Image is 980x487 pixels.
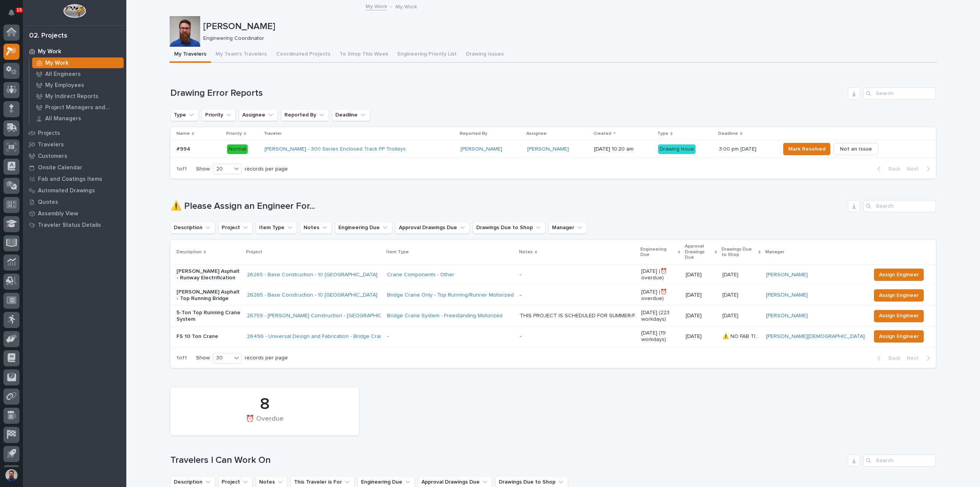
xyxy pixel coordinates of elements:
button: To Shop This Week [335,47,393,63]
p: [DATE] [686,292,716,298]
p: Traveler Status Details [38,222,101,229]
p: Description [176,248,202,256]
button: Description [170,221,215,234]
p: Quotes [38,199,58,206]
a: Customers [23,150,126,162]
div: Normal [227,144,248,154]
button: Approval Drawings Due [395,221,470,234]
a: All Engineers [29,69,126,79]
button: Assign Engineer [874,289,924,302]
a: [PERSON_NAME] [766,313,808,319]
p: Item Type [386,248,409,256]
span: Assign Engineer [879,270,919,279]
div: Search [863,87,936,100]
div: 30 [213,354,232,362]
a: Bridge Crane System - Freestanding Motorized [387,313,503,319]
button: Drawings Due to Shop [473,221,546,234]
div: - [520,272,521,278]
p: [DATE] [686,272,716,278]
p: [PERSON_NAME] [203,21,934,32]
a: [PERSON_NAME] [766,292,808,298]
button: Mark Resolved [783,143,830,155]
button: Reported By [281,109,329,121]
span: Next [906,355,923,362]
tr: [PERSON_NAME] Asphalt - Top Running Bridge26265 - Base Construction - 10 [GEOGRAPHIC_DATA] Bridge... [170,285,936,306]
a: Assembly View [23,208,126,219]
a: 26265 - Base Construction - 10 [GEOGRAPHIC_DATA] [247,292,377,298]
img: Workspace Logo [63,4,86,18]
p: Deadline [718,130,738,138]
p: - [387,333,514,340]
h1: ⚠️ Please Assign an Engineer For... [170,201,845,212]
a: Onsite Calendar [23,162,126,173]
p: [DATE] (⏰ overdue) [641,289,679,302]
p: 5-Ton Top Running Crane System [176,310,241,323]
a: 26496 - Universal Design and Fabrication - Bridge Crane 10 Ton [247,333,404,340]
p: Engineering Coordinator [203,35,931,42]
p: Traveler [264,130,282,138]
a: My Work [366,2,387,10]
p: [DATE] [722,270,740,278]
p: My Employees [45,82,84,89]
button: Not an Issue [833,143,879,155]
a: Crane Components - Other [387,272,454,278]
p: Approval Drawings Due [685,242,713,262]
div: 20 [213,165,232,173]
a: My Work [29,57,126,68]
p: [DATE] (⏰ overdue) [641,268,679,281]
p: Customers [38,153,67,160]
button: Assignee [239,109,278,121]
input: Search [863,454,936,467]
div: Search [863,200,936,212]
a: Bridge Crane Only - Top Running/Runner Motorized [387,292,514,298]
p: [PERSON_NAME] Asphalt - Top Running Bridge [176,289,241,302]
a: All Managers [29,113,126,124]
p: Manager [765,248,784,256]
h1: Drawing Error Reports [170,88,845,99]
p: Priority [226,130,242,138]
p: Notes [519,248,533,256]
p: Projects [38,130,60,137]
span: Assign Engineer [879,332,919,341]
a: Quotes [23,196,126,208]
p: 1 of 1 [170,160,193,179]
button: Assign Engineer [874,310,924,322]
span: Back [884,355,900,362]
p: [DATE] 10:20 am [594,146,652,152]
p: Assembly View [38,210,78,217]
p: records per page [245,166,288,172]
div: 8 [183,395,346,414]
p: All Engineers [45,71,81,78]
a: Travelers [23,139,126,150]
a: Fab and Coatings Items [23,173,126,185]
span: Not an Issue [840,144,872,154]
p: Project [246,248,262,256]
div: THIS PROJECT IS SCHEDULED FOR SUMMER/FALL OF 2026 [520,313,635,319]
p: My Work [38,48,61,55]
p: Created [593,130,611,138]
div: Notifications15 [10,9,20,21]
p: Show [196,166,210,172]
a: [PERSON_NAME] [527,146,569,152]
p: Travelers [38,141,64,148]
a: 26759 - [PERSON_NAME] Construction - [GEOGRAPHIC_DATA] Department 5T Bridge Crane [247,313,473,319]
tr: 5-Ton Top Running Crane System26759 - [PERSON_NAME] Construction - [GEOGRAPHIC_DATA] Department 5... [170,306,936,326]
p: My Work [45,60,69,67]
p: Reported By [460,130,487,138]
button: Item Type [256,221,297,234]
p: Engineering Due [640,245,676,259]
button: users-avatar [3,467,20,483]
p: Type [657,130,668,138]
p: 1 of 1 [170,349,193,367]
p: Show [196,355,210,361]
span: Mark Resolved [788,144,825,154]
p: FS 10 Ton Crane [176,333,241,340]
a: Traveler Status Details [23,219,126,231]
p: [DATE] (223 workdays) [641,310,679,323]
button: Manager [549,221,587,234]
button: Type [170,109,199,121]
p: [DATE] [722,311,740,319]
tr: FS 10 Ton Crane26496 - Universal Design and Fabrication - Bridge Crane 10 Ton -- [DATE] (19 workd... [170,326,936,347]
p: [DATE] (19 workdays) [641,330,679,343]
